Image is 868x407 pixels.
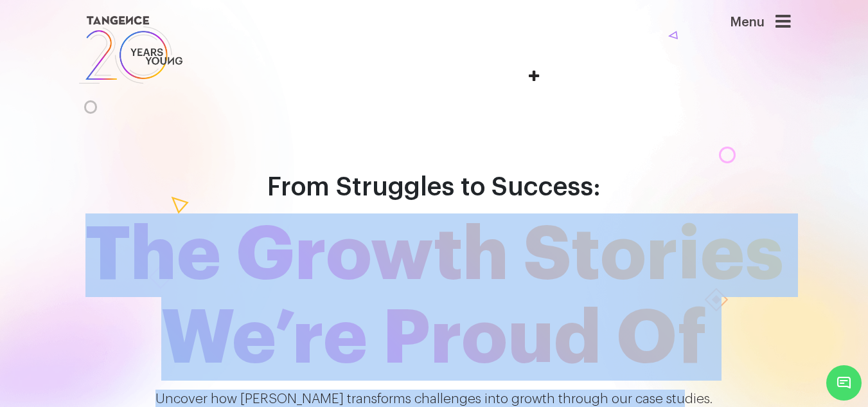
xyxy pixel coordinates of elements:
span: From Struggles to Success: [267,174,601,200]
span: Chat Widget [826,365,862,401]
img: logo SVG [78,13,184,87]
span: The Growth Stories We’re Proud Of [68,213,801,381]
